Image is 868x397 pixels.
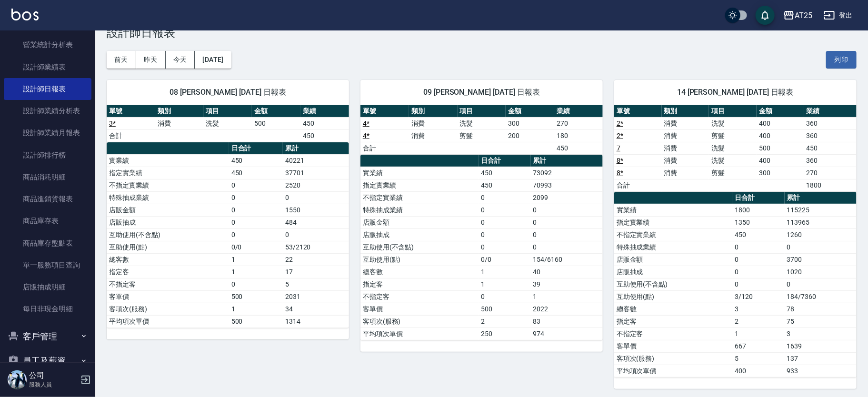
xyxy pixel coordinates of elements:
table: a dense table [614,192,857,377]
td: 0/0 [229,241,283,253]
td: 500 [757,142,804,154]
a: 設計師排行榜 [4,144,91,166]
td: 360 [804,129,857,142]
td: 73092 [531,167,603,179]
td: 合計 [614,179,662,191]
th: 單號 [614,105,662,118]
td: 0 [283,228,349,241]
td: 總客數 [614,303,732,315]
table: a dense table [360,105,603,155]
td: 450 [804,142,857,154]
td: 115225 [785,204,857,216]
td: 450 [229,167,283,179]
td: 消費 [662,129,709,142]
button: AT25 [779,6,816,25]
th: 業績 [804,105,857,118]
td: 1314 [283,315,349,328]
td: 450 [732,228,785,241]
td: 400 [757,154,804,167]
td: 0 [531,228,603,241]
td: 450 [479,179,531,191]
img: Logo [11,9,39,20]
td: 450 [300,117,349,129]
td: 0 [283,191,349,204]
td: 1 [479,266,531,278]
td: 互助使用(點) [614,290,732,303]
td: 180 [554,129,603,142]
td: 40221 [283,154,349,167]
td: 154/6160 [531,253,603,266]
button: save [756,6,775,25]
td: 0 [531,216,603,228]
td: 1 [229,266,283,278]
td: 0 [229,204,283,216]
td: 0 [229,216,283,228]
td: 270 [804,167,857,179]
td: 合計 [360,142,409,154]
a: 設計師日報表 [4,78,91,100]
td: 360 [804,154,857,167]
td: 0 [732,266,785,278]
td: 指定實業績 [107,167,229,179]
td: 0 [732,278,785,290]
th: 累計 [531,155,603,167]
td: 店販金額 [107,204,229,216]
td: 洗髮 [204,117,252,129]
td: 0 [479,290,531,303]
td: 1800 [804,179,857,191]
th: 日合計 [229,142,283,155]
td: 3700 [785,253,857,266]
td: 450 [479,167,531,179]
td: 17 [283,266,349,278]
td: 5 [732,352,785,365]
td: 店販抽成 [614,266,732,278]
td: 667 [732,340,785,352]
th: 日合計 [479,155,531,167]
td: 總客數 [360,266,479,278]
td: 客項次(服務) [614,352,732,365]
td: 0 [785,241,857,253]
td: 933 [785,365,857,377]
td: 500 [229,290,283,303]
td: 22 [283,253,349,266]
a: 商品消耗明細 [4,166,91,188]
button: 列印 [826,51,857,69]
td: 消費 [409,129,458,142]
td: 特殊抽成業績 [360,204,479,216]
td: 0 [479,191,531,204]
td: 0 [732,253,785,266]
a: 每日非現金明細 [4,298,91,320]
td: 2022 [531,303,603,315]
th: 類別 [662,105,709,118]
td: 洗髮 [458,117,506,129]
td: 不指定實業績 [107,179,229,191]
th: 單號 [360,105,409,118]
span: 09 [PERSON_NAME] [DATE] 日報表 [372,88,591,97]
td: 113965 [785,216,857,228]
td: 客項次(服務) [107,303,229,315]
td: 1 [531,290,603,303]
td: 互助使用(不含點) [614,278,732,290]
td: 剪髮 [458,129,506,142]
td: 互助使用(點) [360,253,479,266]
h3: 設計師日報表 [107,26,857,40]
button: 客戶管理 [4,324,91,349]
td: 指定實業績 [614,216,732,228]
th: 項目 [204,105,252,118]
button: [DATE] [195,51,231,69]
td: 不指定實業績 [614,228,732,241]
td: 400 [757,117,804,129]
a: 商品進銷貨報表 [4,188,91,210]
td: 1639 [785,340,857,352]
td: 實業績 [107,154,229,167]
td: 特殊抽成業績 [614,241,732,253]
td: 0 [479,204,531,216]
td: 不指定實業績 [360,191,479,204]
td: 2 [732,315,785,328]
td: 店販金額 [360,216,479,228]
td: 0/0 [479,253,531,266]
td: 5 [283,278,349,290]
td: 500 [229,315,283,328]
td: 0 [531,241,603,253]
td: 78 [785,303,857,315]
